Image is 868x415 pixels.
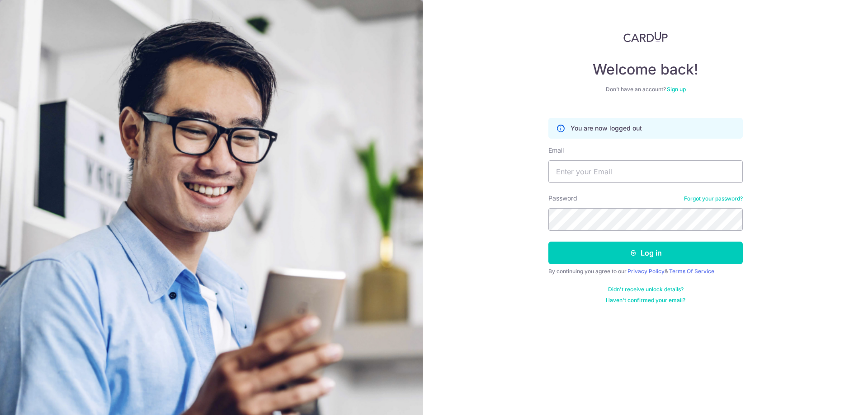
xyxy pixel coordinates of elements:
p: You are now logged out [571,124,642,133]
button: Log in [548,242,743,264]
a: Forgot your password? [684,195,743,202]
a: Didn't receive unlock details? [608,286,684,293]
div: Don’t have an account? [548,86,743,93]
a: Sign up [667,86,686,93]
a: Haven't confirmed your email? [606,297,685,304]
a: Privacy Policy [627,268,665,275]
img: CardUp Logo [623,32,668,42]
a: Terms Of Service [669,268,714,275]
label: Password [548,194,577,203]
h4: Welcome back! [548,61,743,79]
input: Enter your Email [548,160,743,183]
label: Email [548,146,564,155]
div: By continuing you agree to our & [548,268,743,275]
